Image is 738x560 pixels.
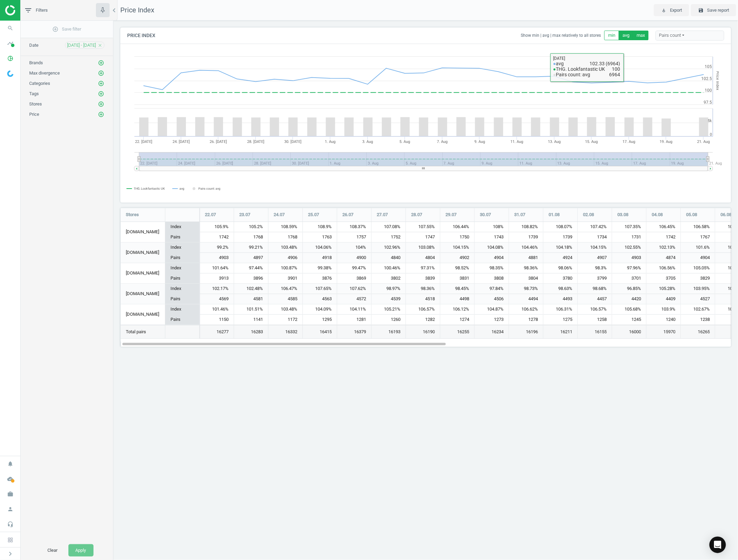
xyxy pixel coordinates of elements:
[337,222,371,232] div: 108.37%
[268,253,302,263] div: 4906
[437,139,448,144] tspan: 7. Aug
[701,76,712,81] text: 102.5
[372,243,406,253] div: 102.96%
[98,111,104,117] i: add_circle_outline
[234,243,268,253] div: 99.21%
[647,284,681,294] div: 105.28%
[372,263,406,273] div: 100.46%
[715,71,720,90] tspan: Price Index
[406,232,440,242] div: 1747
[509,263,543,273] div: 98.36%
[98,101,104,108] button: add_circle_outline
[509,304,543,315] div: 106.62%
[337,294,371,304] div: 4572
[681,315,715,325] div: 1238
[165,294,199,304] div: Pairs
[509,222,543,232] div: 108.82%
[509,284,543,294] div: 98.73%
[612,284,646,294] div: 96.85%
[268,304,302,315] div: 103.48%
[681,263,715,273] div: 105.05%
[612,294,646,304] div: 4420
[377,329,400,335] span: 16193
[372,253,406,263] div: 4840
[406,304,440,315] div: 106.57%
[134,187,165,190] tspan: THG. Lookfantastic UK
[440,294,474,304] div: 4498
[29,43,38,48] span: Date
[549,329,572,335] span: 16211
[303,263,337,273] div: 99.38%
[239,212,250,218] span: 23.07
[578,222,612,232] div: 107.42%
[543,222,577,232] div: 108.07%
[583,329,607,335] span: 16155
[604,31,619,40] button: min
[543,304,577,315] div: 106.31%
[440,253,474,263] div: 4902
[708,119,712,123] text: 5k
[709,537,726,553] div: Open Intercom Messenger
[400,139,410,144] tspan: 5. Aug
[337,284,371,294] div: 107.62%
[303,304,337,315] div: 104.09%
[200,294,234,304] div: 4569
[303,294,337,304] div: 4563
[578,253,612,263] div: 4907
[98,59,104,66] button: add_circle_outline
[234,294,268,304] div: 4581
[29,112,39,117] span: Price
[200,284,234,294] div: 102.17%
[247,139,264,144] tspan: 28. [DATE]
[53,26,81,32] span: Save filter
[337,243,371,253] div: 104%
[120,6,154,14] span: Price Index
[406,294,440,304] div: 4518
[372,315,406,325] div: 1260
[53,26,59,32] i: add_circle_outline
[372,294,406,304] div: 4539
[440,222,474,232] div: 106.44%
[705,88,712,93] text: 100
[406,243,440,253] div: 103.08%
[303,243,337,253] div: 104.06%
[578,263,612,273] div: 98.3%
[29,60,43,65] span: Brands
[633,31,649,40] button: max
[543,232,577,242] div: 1739
[578,232,612,242] div: 1734
[337,253,371,263] div: 4900
[342,329,366,335] span: 16379
[612,232,646,242] div: 1731
[337,315,371,325] div: 1281
[475,273,509,283] div: 3808
[660,139,673,144] tspan: 19. Aug
[98,80,104,87] i: add_circle_outline
[475,243,509,253] div: 104.08%
[165,232,199,242] div: Pairs
[4,503,17,516] i: person
[362,139,373,144] tspan: 3. Aug
[681,253,715,263] div: 4904
[514,212,525,218] span: 31.07
[647,243,681,253] div: 102.13%
[406,253,440,263] div: 4804
[337,263,371,273] div: 99.47%
[274,329,297,335] span: 16332
[406,315,440,325] div: 1282
[578,304,612,315] div: 106.57%
[480,329,504,335] span: 16234
[440,263,474,273] div: 98.52%
[4,457,17,470] i: notifications
[612,243,646,253] div: 102.55%
[165,314,199,325] div: Pairs
[698,8,704,13] i: save
[165,222,199,232] div: Index
[509,243,543,253] div: 104.46%
[509,273,543,283] div: 3804
[308,329,332,335] span: 16415
[98,80,104,87] button: add_circle_outline
[661,8,667,13] i: play_for_work
[652,329,675,335] span: 15970
[29,70,60,76] span: Max divergence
